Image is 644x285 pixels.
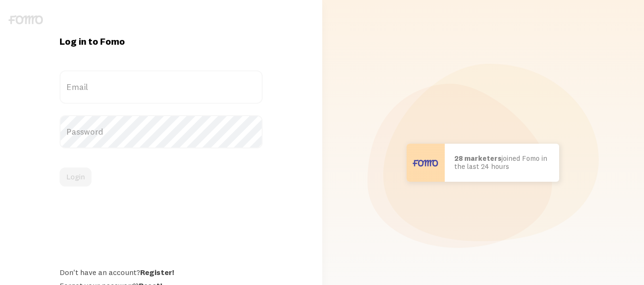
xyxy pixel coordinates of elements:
[454,154,501,163] b: 28 marketers
[60,35,263,48] h1: Log in to Fomo
[60,267,263,277] div: Don't have an account?
[407,144,445,182] img: User avatar
[140,267,174,277] a: Register!
[60,70,263,104] label: Email
[454,155,550,170] p: joined Fomo in the last 24 hours
[60,115,263,148] label: Password
[9,15,43,24] img: fomo-logo-gray-b99e0e8ada9f9040e2984d0d95b3b12da0074ffd48d1e5cb62ac37fc77b0b268.svg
